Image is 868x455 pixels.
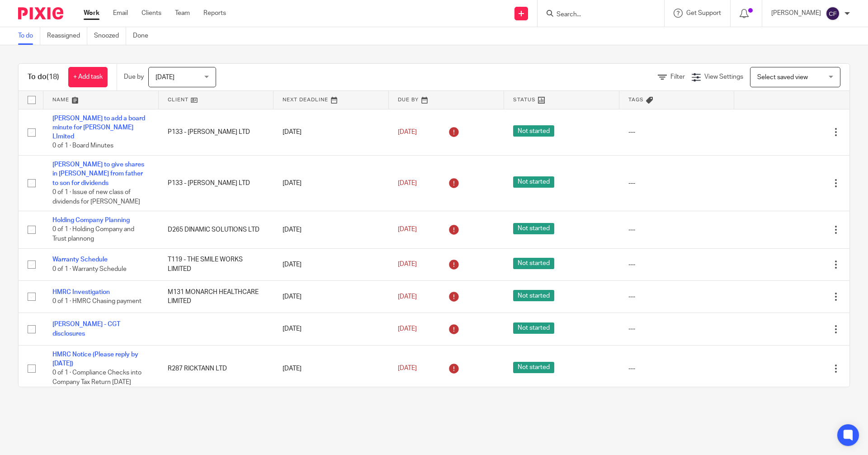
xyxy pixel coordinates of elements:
[398,326,417,332] span: [DATE]
[513,176,554,188] span: Not started
[274,345,389,392] td: [DATE]
[628,128,726,137] div: ---
[47,27,87,45] a: Reassigned
[274,248,389,280] td: [DATE]
[52,298,142,304] span: 0 of 1 · HMRC Chasing payment
[670,74,685,80] span: Filter
[52,115,145,140] a: [PERSON_NAME] to add a board minute for [PERSON_NAME] LImited
[757,74,808,81] span: Select saved view
[771,9,821,18] p: [PERSON_NAME]
[52,217,130,223] a: Holding Company Planning
[175,9,190,18] a: Team
[52,370,142,386] span: 0 of 1 · Compliance Checks into Company Tax Return [DATE]
[84,9,99,18] a: Work
[274,109,389,156] td: [DATE]
[159,109,274,156] td: P133 - [PERSON_NAME] LTD
[18,27,40,45] a: To do
[398,129,417,135] span: [DATE]
[52,227,134,242] span: 0 of 1 · Holding Company and Trust plannong
[513,322,554,334] span: Not started
[628,225,726,234] div: ---
[513,290,554,301] span: Not started
[398,365,417,372] span: [DATE]
[52,189,140,205] span: 0 of 1 · Issue of new class of dividends for [PERSON_NAME]
[159,345,274,392] td: R287 RICKTANN LTD
[124,72,144,81] p: Due by
[68,67,108,87] a: + Add task
[398,294,417,300] span: [DATE]
[52,321,120,337] a: [PERSON_NAME] - CGT disclosures
[142,9,161,18] a: Clients
[628,260,726,269] div: ---
[203,9,226,18] a: Reports
[628,324,726,333] div: ---
[133,27,155,45] a: Done
[159,248,274,280] td: T119 - THE SMILE WORKS LIMITED
[513,258,554,269] span: Not started
[274,156,389,211] td: [DATE]
[94,27,126,45] a: Snoozed
[52,161,144,186] a: [PERSON_NAME] to give shares in [PERSON_NAME] from father to son for dividends
[398,227,417,233] span: [DATE]
[159,156,274,211] td: P133 - [PERSON_NAME] LTD
[556,11,637,19] input: Search
[274,211,389,248] td: [DATE]
[513,223,554,234] span: Not started
[156,74,175,81] span: [DATE]
[113,9,128,18] a: Email
[274,313,389,345] td: [DATE]
[52,266,127,272] span: 0 of 1 · Warranty Schedule
[398,180,417,186] span: [DATE]
[52,143,113,149] span: 0 of 1 · Board Minutes
[52,289,110,295] a: HMRC Investigation
[18,7,63,19] img: Pixie
[704,74,743,80] span: View Settings
[628,292,726,301] div: ---
[628,97,644,102] span: Tags
[513,362,554,373] span: Not started
[398,261,417,268] span: [DATE]
[686,10,721,16] span: Get Support
[628,364,726,373] div: ---
[52,351,138,367] a: HMRC Notice (Please reply by [DATE])
[628,179,726,188] div: ---
[52,256,108,263] a: Warranty Schedule
[159,211,274,248] td: D265 DINAMIC SOLUTIONS LTD
[159,281,274,313] td: M131 MONARCH HEALTHCARE LIMITED
[28,72,59,82] h1: To do
[826,6,840,21] img: svg%3E
[513,125,554,137] span: Not started
[274,281,389,313] td: [DATE]
[47,73,59,81] span: (18)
